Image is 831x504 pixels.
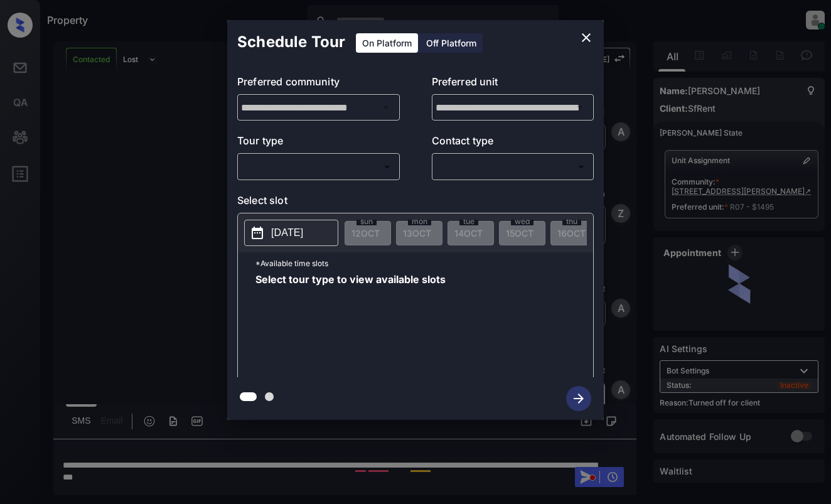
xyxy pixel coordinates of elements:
[271,225,303,240] p: [DATE]
[237,193,594,213] p: Select slot
[432,74,594,94] p: Preferred unit
[255,252,593,274] p: *Available time slots
[244,220,338,246] button: [DATE]
[574,25,599,50] button: close
[356,33,418,53] div: On Platform
[237,74,400,94] p: Preferred community
[237,133,400,153] p: Tour type
[420,33,483,53] div: Off Platform
[227,20,355,64] h2: Schedule Tour
[255,274,446,375] span: Select tour type to view available slots
[432,133,594,153] p: Contact type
